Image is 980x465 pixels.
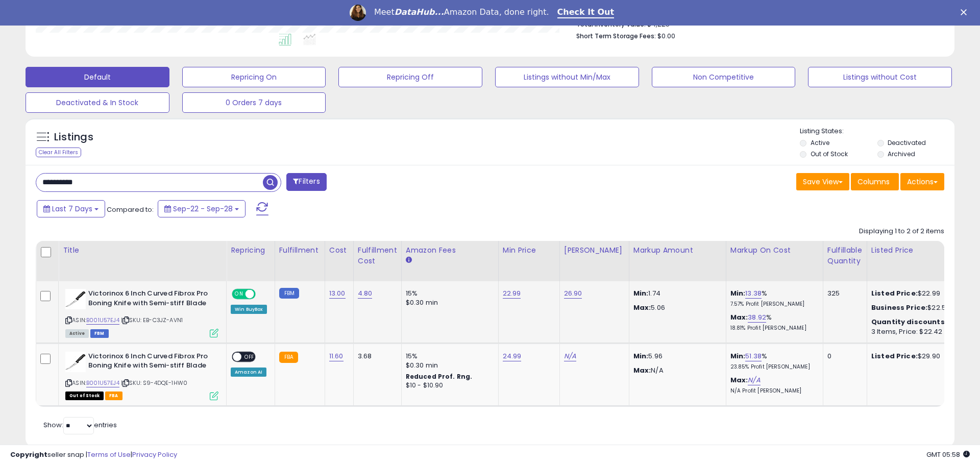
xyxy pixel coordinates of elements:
[406,352,491,361] div: 15%
[406,256,412,265] small: Amazon Fees.
[871,317,945,327] b: Quantity discounts
[800,127,954,136] p: Listing States:
[730,312,748,322] b: Max:
[406,298,491,307] div: $0.30 min
[961,9,971,15] div: Close
[329,245,349,256] div: Cost
[811,138,829,147] label: Active
[279,288,299,299] small: FBM
[173,204,233,214] span: Sep-22 - Sep-28
[926,450,970,459] span: 2025-10-6 05:58 GMT
[576,20,646,29] b: Total Inventory Value:
[503,245,555,256] div: Min Price
[158,200,246,217] button: Sep-22 - Sep-28
[279,352,298,363] small: FBA
[90,329,109,338] span: FBM
[241,352,258,361] span: OFF
[564,245,625,256] div: [PERSON_NAME]
[745,288,762,299] a: 13.38
[107,205,154,214] span: Compared to:
[26,92,169,113] button: Deactivated & In Stock
[65,352,218,399] div: ASIN:
[10,450,47,459] strong: Copyright
[730,245,819,256] div: Markup on Cost
[182,67,326,87] button: Repricing On
[52,204,92,214] span: Last 7 Days
[233,290,246,299] span: ON
[63,245,222,256] div: Title
[730,375,748,385] b: Max:
[87,450,131,459] a: Terms of Use
[748,375,760,385] a: N/A
[406,381,491,390] div: $10 - $10.90
[395,7,444,17] i: DataHub...
[871,327,956,336] div: 3 Items, Price: $22.42
[633,366,718,375] p: N/A
[827,245,863,266] div: Fulfillable Quantity
[730,301,815,308] p: 7.57% Profit [PERSON_NAME]
[730,387,815,395] p: N/A Profit [PERSON_NAME]
[37,200,105,217] button: Last 7 Days
[730,363,815,371] p: 23.85% Profit [PERSON_NAME]
[65,391,104,400] span: All listings that are currently out of stock and unavailable for purchase on Amazon
[231,305,267,314] div: Win BuyBox
[730,351,746,361] b: Min:
[730,325,815,332] p: 18.81% Profit [PERSON_NAME]
[871,352,956,361] div: $29.90
[871,317,956,327] div: :
[374,7,549,17] div: Meet Amazon Data, done right.
[888,138,926,147] label: Deactivated
[254,290,271,299] span: OFF
[827,352,859,361] div: 0
[329,288,346,299] a: 13.00
[859,227,944,236] div: Displaying 1 to 2 of 2 items
[358,288,373,299] a: 4.80
[26,67,169,87] button: Default
[65,329,89,338] span: All listings currently available for purchase on Amazon
[633,303,651,312] strong: Max:
[88,289,212,310] b: Victorinox 6 Inch Curved Fibrox Pro Boning Knife with Semi-stiff Blade
[121,379,187,387] span: | SKU: S9-4DQE-1HW0
[121,316,183,324] span: | SKU: EB-C3JZ-AVN1
[888,150,915,158] label: Archived
[730,352,815,371] div: %
[286,173,326,191] button: Filters
[65,289,218,336] div: ASIN:
[730,288,746,298] b: Min:
[871,351,918,361] b: Listed Price:
[633,303,718,312] p: 5.06
[503,351,522,361] a: 24.99
[503,288,521,299] a: 22.99
[182,92,326,113] button: 0 Orders 7 days
[86,316,119,325] a: B001U57EJ4
[557,7,615,18] a: Check It Out
[871,288,918,298] b: Listed Price:
[808,67,952,87] button: Listings without Cost
[657,31,675,41] span: $0.00
[564,351,576,361] a: N/A
[231,245,271,256] div: Repricing
[730,289,815,308] div: %
[576,32,656,40] b: Short Term Storage Fees:
[279,245,321,256] div: Fulfillment
[633,352,718,361] p: 5.96
[748,312,766,323] a: 38.92
[633,288,649,298] strong: Min:
[851,173,899,190] button: Columns
[857,177,890,187] span: Columns
[406,372,473,381] b: Reduced Prof. Rng.
[338,67,482,87] button: Repricing Off
[745,351,762,361] a: 51.38
[871,303,956,312] div: $22.53
[495,67,639,87] button: Listings without Min/Max
[633,351,649,361] strong: Min:
[406,289,491,298] div: 15%
[65,352,86,372] img: 31H63SsCZrL._SL40_.jpg
[86,379,119,387] a: B001U57EJ4
[132,450,177,459] a: Privacy Policy
[406,361,491,370] div: $0.30 min
[406,245,494,256] div: Amazon Fees
[43,420,117,430] span: Show: entries
[871,303,927,312] b: Business Price:
[358,352,394,361] div: 3.68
